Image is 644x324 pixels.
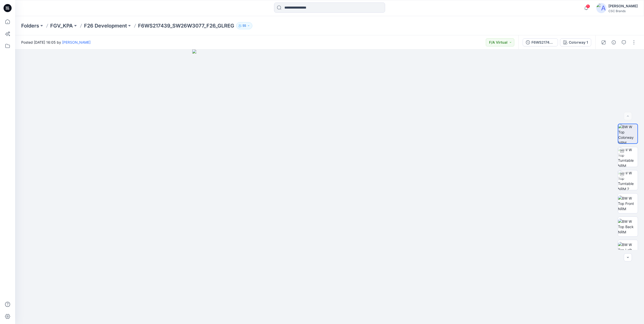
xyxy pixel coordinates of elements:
p: F6WS217439_SW26W3077_F26_GLREG [138,22,234,29]
button: Colorway 1 [560,38,591,46]
div: [PERSON_NAME] [608,3,638,9]
img: avatar [596,3,606,13]
img: BW W Top Turntable NRM 2 [618,170,638,190]
img: eyJhbGciOiJIUzI1NiIsImtpZCI6IjAiLCJzbHQiOiJzZXMiLCJ0eXAiOiJKV1QifQ.eyJkYXRhIjp7InR5cGUiOiJzdG9yYW... [192,49,467,324]
a: FGV_KPA [50,22,73,29]
button: F6WS217439_SW26W3077_F26_GLREG_VFA [523,38,558,46]
img: BW W Top Left NRM [618,242,638,258]
img: BW W Top Turntable NRM [618,147,638,167]
button: Details [610,38,618,46]
span: 1 [586,4,590,8]
button: 55 [236,22,252,29]
img: BW W Top Colorway NRM [618,124,637,143]
a: Folders [21,22,39,29]
a: [PERSON_NAME] [62,40,91,44]
a: F26 Development [84,22,127,29]
div: F6WS217439_SW26W3077_F26_GLREG_VFA [531,40,555,45]
div: CSC Brands [608,9,638,13]
p: 55 [243,23,246,29]
img: BW W Top Front NRM [618,196,638,211]
div: Colorway 1 [569,40,588,45]
img: BW W Top Back NRM [618,219,638,235]
span: Posted [DATE] 16:05 by [21,40,91,45]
